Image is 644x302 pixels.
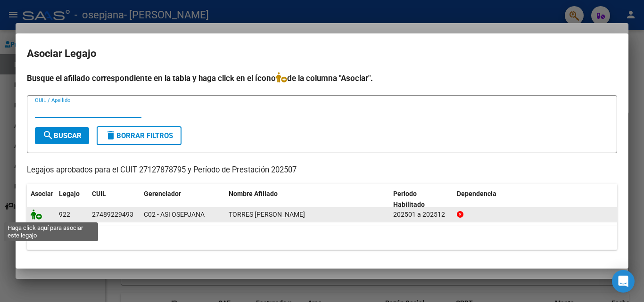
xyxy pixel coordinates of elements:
span: 922 [59,211,70,218]
span: Dependencia [457,190,496,197]
span: TORRES EMILSE AGUSTINA [229,211,305,218]
div: 27489229493 [92,209,133,220]
datatable-header-cell: Periodo Habilitado [389,184,453,215]
button: Buscar [35,127,89,144]
span: Asociar [31,190,53,197]
datatable-header-cell: Legajo [55,184,88,215]
h4: Busque el afiliado correspondiente en la tabla y haga click en el ícono de la columna "Asociar". [27,72,617,84]
span: CUIL [92,190,106,197]
datatable-header-cell: CUIL [88,184,140,215]
span: Borrar Filtros [105,131,173,140]
datatable-header-cell: Dependencia [453,184,618,215]
datatable-header-cell: Gerenciador [140,184,225,215]
span: Periodo Habilitado [393,190,425,208]
datatable-header-cell: Nombre Afiliado [225,184,389,215]
span: Gerenciador [144,190,181,197]
mat-icon: search [42,130,54,141]
span: Legajo [59,190,80,197]
div: 1 registros [27,226,617,250]
datatable-header-cell: Asociar [27,184,55,215]
mat-icon: delete [105,130,116,141]
h2: Asociar Legajo [27,45,617,63]
span: Buscar [42,131,82,140]
div: 202501 a 202512 [393,209,449,220]
span: Nombre Afiliado [229,190,278,197]
button: Borrar Filtros [97,126,182,145]
span: C02 - ASI OSEPJANA [144,211,205,218]
div: Open Intercom Messenger [612,270,635,293]
p: Legajos aprobados para el CUIT 27127878795 y Período de Prestación 202507 [27,164,617,176]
